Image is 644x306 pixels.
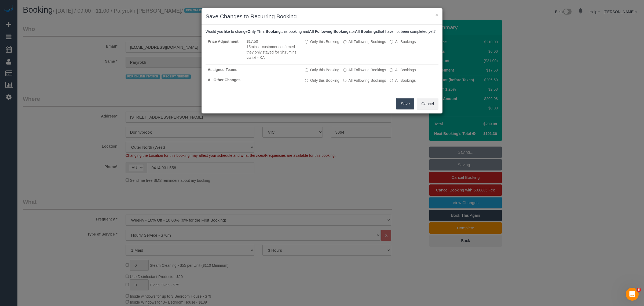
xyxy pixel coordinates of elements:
strong: All Other Changes [208,78,240,82]
h3: Save Changes to Recurring Booking [206,12,438,20]
input: All Following Bookings [343,40,347,44]
input: Only this Booking [305,68,308,72]
li: $17.50 [247,39,301,44]
input: Only this Booking [305,79,308,82]
strong: Price Adjustment [208,39,239,44]
span: 5 [637,288,641,292]
label: This and all the bookings after it will be changed. [343,67,386,73]
label: All other bookings in the series will remain the same. [305,39,339,44]
b: Only This Booking, [247,29,282,34]
b: All Bookings [355,29,378,34]
input: All Bookings [390,79,393,82]
iframe: Intercom live chat [626,288,639,301]
button: Cancel [417,98,438,109]
label: This and all the bookings after it will be changed. [343,39,386,44]
strong: Assigned Teams [208,67,237,72]
b: All Following Bookings, [309,29,352,34]
label: All other bookings in the series will remain the same. [305,67,339,73]
input: All Following Bookings [343,79,347,82]
label: All bookings that have not been completed yet will be changed. [390,78,416,83]
input: All Bookings [390,40,393,44]
button: Save [396,98,414,109]
button: × [435,12,438,17]
label: This and all the bookings after it will be changed. [343,78,386,83]
label: All other bookings in the series will remain the same. [305,78,339,83]
label: All bookings that have not been completed yet will be changed. [390,39,416,44]
input: Only this Booking [305,40,308,44]
input: All Following Bookings [343,68,347,72]
input: All Bookings [390,68,393,72]
p: Would you like to change this booking and or that have not been completed yet? [206,29,438,34]
li: 15mins - customer confirmed they only stayed for 3h15mins via txt - KA [247,44,301,60]
label: All bookings that have not been completed yet will be changed. [390,67,416,73]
